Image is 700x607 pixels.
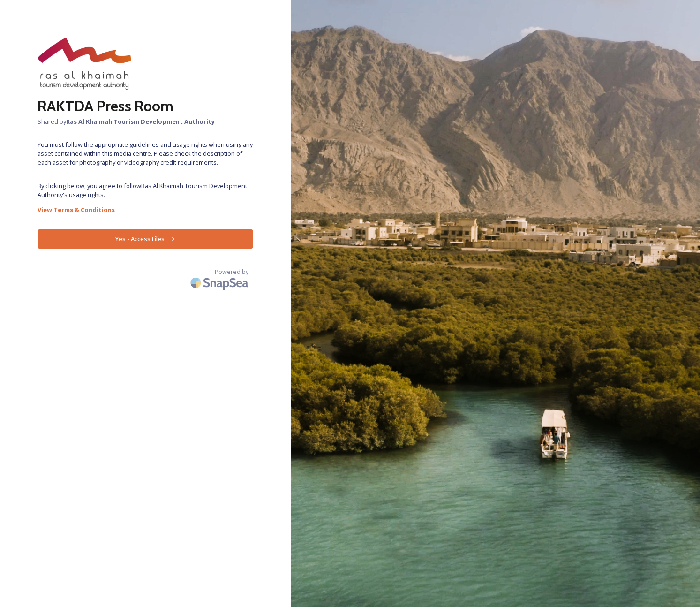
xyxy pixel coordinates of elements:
[188,272,253,294] img: SnapSea Logo
[38,229,253,249] button: Yes - Access Files
[38,182,253,199] span: By clicking below, you agree to follow Ras Al Khaimah Tourism Development Authority 's usage rights.
[215,267,248,276] span: Powered by
[38,95,253,117] h2: RAKTDA Press Room
[38,38,131,90] img: raktda_eng_new-stacked-logo_rgb.png
[38,140,253,167] span: You must follow the appropriate guidelines and usage rights when using any asset contained within...
[38,204,253,215] a: View Terms & Conditions
[38,205,115,214] strong: View Terms & Conditions
[38,117,253,126] span: Shared by
[66,117,215,126] strong: Ras Al Khaimah Tourism Development Authority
